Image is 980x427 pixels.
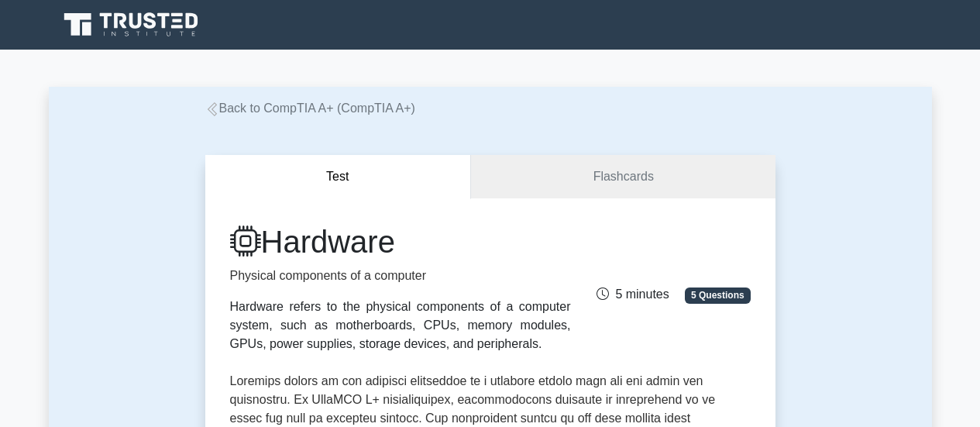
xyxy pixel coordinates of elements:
[685,288,750,303] span: 5 Questions
[471,155,775,199] a: Flashcards
[597,288,669,301] span: 5 minutes
[230,223,571,260] h1: Hardware
[230,267,571,285] p: Physical components of a computer
[205,155,472,199] button: Test
[230,298,571,353] div: Hardware refers to the physical components of a computer system, such as motherboards, CPUs, memo...
[205,102,415,115] a: Back to CompTIA A+ (CompTIA A+)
